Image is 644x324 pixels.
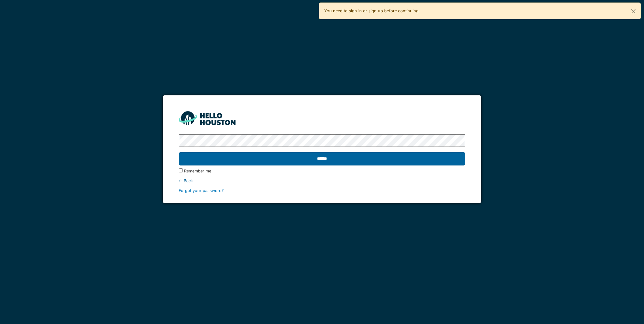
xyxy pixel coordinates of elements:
[179,111,236,125] img: HH_line-BYnF2_Hg.png
[626,3,641,20] button: Close
[184,168,211,174] label: Remember me
[179,188,224,193] a: Forgot your password?
[179,178,465,184] div: ← Back
[319,3,641,19] div: You need to sign in or sign up before continuing.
